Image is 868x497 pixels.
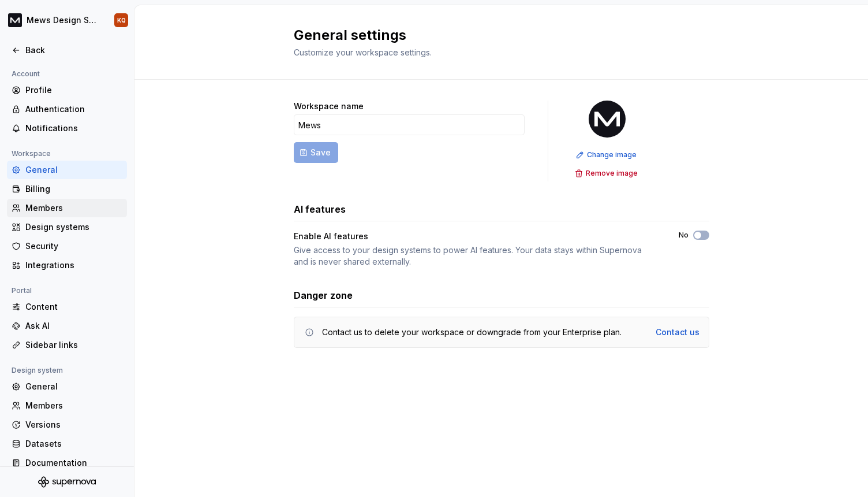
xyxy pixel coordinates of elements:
div: Profile [25,84,122,96]
div: Members [25,202,122,214]
svg: Supernova Logo [38,476,96,488]
img: e23f8d03-a76c-4364-8d4f-1225f58777f7.png [589,101,626,138]
div: Account [7,67,44,81]
a: Members [7,199,127,217]
a: Content [7,298,127,316]
button: Remove image [571,165,643,181]
div: Give access to your design systems to power AI features. Your data stays within Supernova and is ... [294,244,658,268]
div: Design systems [25,221,122,233]
div: Sidebar links [25,339,122,351]
span: Customize your workspace settings. [294,47,432,57]
a: General [7,161,127,179]
div: Workspace [7,147,55,161]
h2: General settings [294,26,695,44]
h3: AI features [294,202,346,216]
label: Workspace name [294,101,364,112]
div: Portal [7,284,36,298]
div: Integrations [25,259,122,271]
div: General [25,164,122,176]
a: Documentation [7,454,127,472]
span: Change image [587,150,637,160]
div: Security [25,240,122,252]
div: Enable AI features [294,231,658,242]
label: No [679,231,689,240]
div: Mews Design System [27,14,100,26]
a: Billing [7,180,127,198]
a: Security [7,237,127,255]
button: Change image [573,147,642,163]
a: Integrations [7,256,127,275]
div: Billing [25,183,122,195]
img: e23f8d03-a76c-4364-8d4f-1225f58777f7.png [8,13,22,27]
div: General [25,381,122,392]
div: Notifications [25,123,122,134]
a: Profile [7,81,127,99]
div: Contact us to delete your workspace or downgrade from your Enterprise plan. [322,327,622,338]
div: Members [25,400,122,411]
a: General [7,377,127,396]
div: Datasets [25,438,122,450]
a: Notifications [7,119,127,138]
a: Datasets [7,435,127,453]
button: Mews Design SystemKQ [2,8,132,33]
div: Versions [25,419,122,431]
a: Back [7,41,127,60]
div: Content [25,301,122,313]
span: Remove image [586,169,638,178]
a: Contact us [656,327,699,338]
a: Versions [7,416,127,434]
a: Ask AI [7,317,127,335]
a: Members [7,396,127,415]
div: KQ [117,16,126,25]
a: Authentication [7,100,127,118]
div: Back [25,44,122,56]
div: Design system [7,364,68,377]
div: Documentation [25,457,122,469]
h3: Danger zone [294,288,353,302]
a: Design systems [7,218,127,236]
div: Ask AI [25,320,122,332]
div: Authentication [25,103,122,115]
a: Sidebar links [7,336,127,354]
